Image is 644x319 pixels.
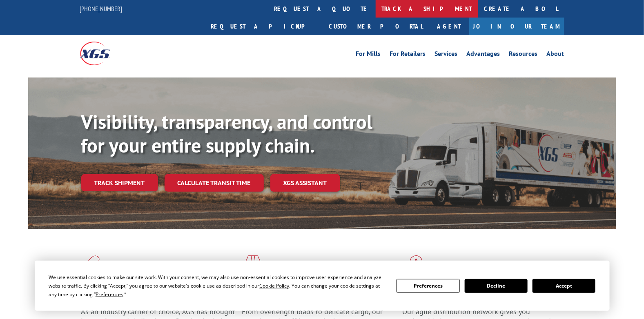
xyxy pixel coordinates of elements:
[435,51,458,60] a: Services
[323,18,429,35] a: Customer Portal
[165,174,264,192] a: Calculate transit time
[397,279,459,293] button: Preferences
[429,18,469,35] a: Agent
[390,51,426,60] a: For Retailers
[259,282,289,289] span: Cookie Policy
[547,51,564,60] a: About
[356,51,381,60] a: For Mills
[270,174,340,192] a: XGS ASSISTANT
[465,279,528,293] button: Decline
[205,18,323,35] a: Request a pickup
[467,51,500,60] a: Advantages
[469,18,564,35] a: Join Our Team
[242,255,261,277] img: xgs-icon-focused-on-flooring-red
[402,255,430,277] img: xgs-icon-flagship-distribution-model-red
[533,279,595,293] button: Accept
[509,51,538,60] a: Resources
[81,109,373,158] b: Visibility, transparency, and control for your entire supply chain.
[49,273,387,299] div: We use essential cookies to make our site work. With your consent, we may also use non-essential ...
[96,291,123,298] span: Preferences
[81,255,107,277] img: xgs-icon-total-supply-chain-intelligence-red
[80,4,123,13] a: [PHONE_NUMBER]
[35,261,610,311] div: Cookie Consent Prompt
[81,174,158,191] a: Track shipment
